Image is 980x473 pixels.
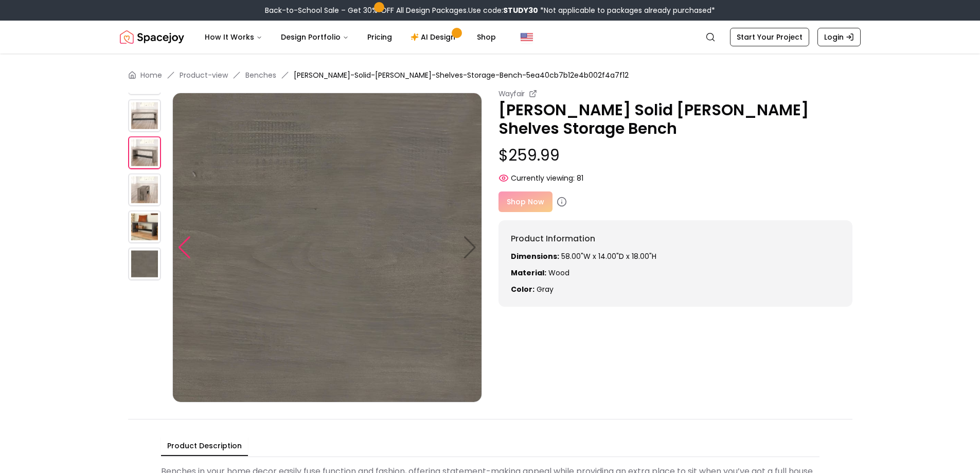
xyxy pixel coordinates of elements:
[511,284,534,294] strong: Color:
[294,70,629,80] span: [PERSON_NAME]-Solid-[PERSON_NAME]-Shelves-Storage-Bench-5ea40cb7b12e4b002f4a7f12
[161,436,248,456] button: Product Description
[140,70,162,80] a: Home
[577,173,583,183] span: 81
[817,28,861,46] a: Login
[265,5,715,15] div: Back-to-School Sale – Get 30% OFF All Design Packages.
[197,27,271,47] button: How It Works
[197,27,504,47] nav: Main
[511,251,559,261] strong: Dimensions:
[128,173,161,206] img: https://storage.googleapis.com/spacejoy-main/assets/5ea40cb7b12e4b002f4a7f12/product_2_doemh1n1h4bb
[498,146,852,165] p: $259.99
[128,248,161,281] img: https://storage.googleapis.com/spacejoy-main/assets/5ea40cb7b12e4b002f4a7f12/product_4_hbm659pk2eh8
[537,284,554,294] span: gray
[521,31,533,43] img: United States
[511,268,546,278] strong: Material:
[172,93,482,402] img: https://storage.googleapis.com/spacejoy-main/assets/5ea40cb7b12e4b002f4a7f12/product_4_hbm659pk2eh8
[128,211,161,243] img: https://storage.googleapis.com/spacejoy-main/assets/5ea40cb7b12e4b002f4a7f12/product_3_6cj17l753ip
[498,89,525,99] small: Wayfair
[128,62,161,95] img: https://storage.googleapis.com/spacejoy-main/assets/5ea40cb7b12e4b002f4a7f12/product_4_3pmab7m1jaig
[245,70,276,80] a: Benches
[128,99,161,132] img: https://storage.googleapis.com/spacejoy-main/assets/5ea40cb7b12e4b002f4a7f12/product_0_n13145a1lf6b
[468,5,538,15] span: Use code:
[730,28,809,46] a: Start Your Project
[511,173,575,183] span: Currently viewing:
[469,27,504,47] a: Shop
[359,27,400,47] a: Pricing
[120,21,861,54] nav: Global
[128,136,161,169] img: https://storage.googleapis.com/spacejoy-main/assets/5ea40cb7b12e4b002f4a7f12/product_1_77p2f8dicmci
[120,27,184,47] img: Spacejoy Logo
[128,70,852,80] nav: breadcrumb
[511,251,840,261] p: 58.00"W x 14.00"D x 18.00"H
[402,27,467,47] a: AI Design
[511,233,840,245] h6: Product Information
[180,70,228,80] a: Product-view
[498,101,852,138] p: [PERSON_NAME] Solid [PERSON_NAME] Shelves Storage Bench
[503,5,538,15] b: STUDY30
[538,5,715,15] span: *Not applicable to packages already purchased*
[273,27,357,47] button: Design Portfolio
[120,27,184,47] a: Spacejoy
[548,268,569,278] span: Wood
